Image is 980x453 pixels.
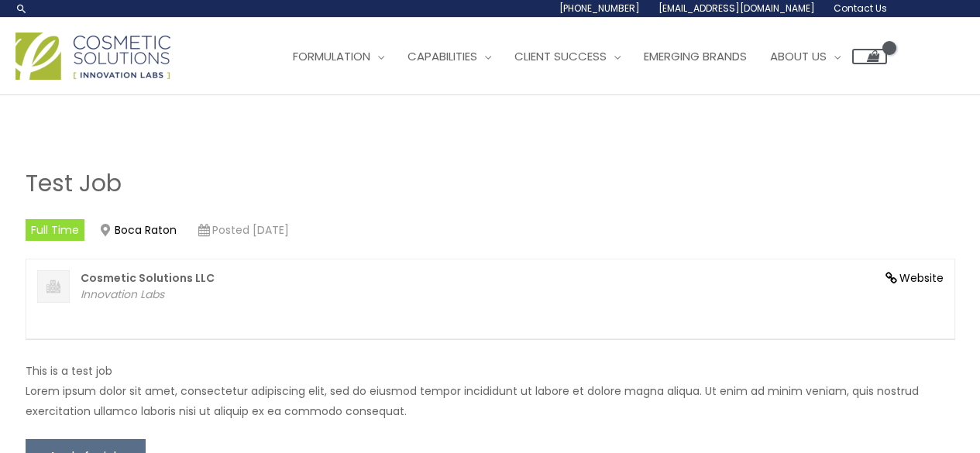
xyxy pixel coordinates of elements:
span: Emerging Brands [644,48,747,64]
span: Client Success [514,48,607,64]
time: Posted [DATE] [212,222,289,238]
img: Cosmetic Solutions Logo [15,33,170,80]
span: Formulation [293,48,370,64]
a: View Shopping Cart, empty [852,49,887,64]
span: [PHONE_NUMBER] [559,2,640,15]
nav: Site Navigation [270,33,887,80]
span: Capabilities [407,48,477,64]
p: Innovation Labs [70,287,944,303]
a: Boca Raton [115,222,177,238]
img: Cosmetic Solutions LLC [37,270,70,303]
a: Search icon link [15,2,28,15]
span: Contact Us [834,2,887,15]
a: Website [885,270,944,287]
a: About Us [758,33,852,80]
span: About Us [770,48,827,64]
p: This is a test job Lorem ipsum dolor sit amet, consectetur adipiscing elit, sed do eiusmod tempor... [26,361,955,421]
a: Client Success [503,33,632,80]
h1: Test Job [26,170,955,197]
a: Capabilities [396,33,503,80]
a: Formulation [281,33,396,80]
strong: Cosmetic Solutions LLC [81,270,215,286]
a: Emerging Brands [632,33,758,80]
li: Full Time [26,219,84,241]
span: [EMAIL_ADDRESS][DOMAIN_NAME] [658,2,815,15]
